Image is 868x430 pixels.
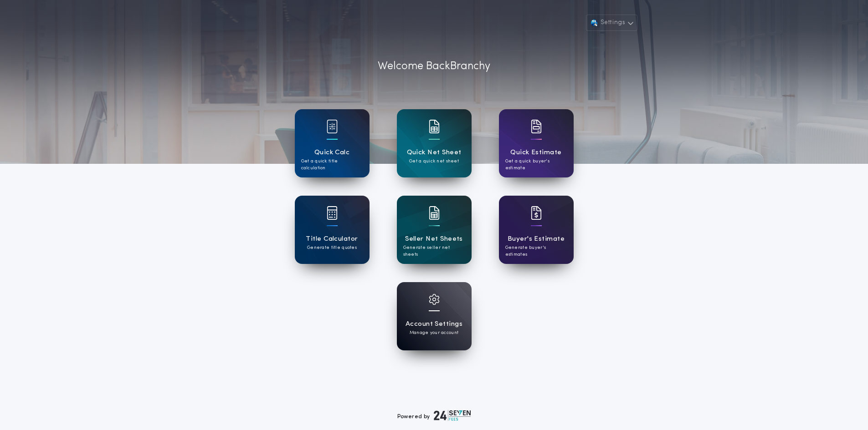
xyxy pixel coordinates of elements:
h1: Title Calculator [306,234,358,244]
img: card icon [429,206,440,220]
a: card iconQuick CalcGet a quick title calculation [295,109,370,177]
p: Generate title quotes [307,244,357,251]
a: card iconSeller Net SheetsGenerate seller net sheets [397,196,472,264]
p: Welcome Back Branchy [378,58,490,75]
img: card icon [327,206,338,220]
h1: Buyer's Estimate [508,234,565,244]
a: card iconQuick EstimateGet a quick buyer's estimate [499,109,574,177]
p: Get a quick title calculation [301,158,363,172]
a: card iconQuick Net SheetGet a quick net sheet [397,109,472,177]
h1: Quick Estimate [510,147,562,158]
img: card icon [531,206,542,220]
p: Manage your account [410,329,458,336]
p: Generate seller net sheets [403,244,465,258]
img: user avatar [590,18,599,27]
a: card iconTitle CalculatorGenerate title quotes [295,196,370,264]
div: Powered by [397,410,471,421]
p: Generate buyer's estimates [505,244,567,258]
img: card icon [429,120,440,133]
h1: Account Settings [406,319,462,329]
a: card iconAccount SettingsManage your account [397,282,472,350]
img: logo [434,410,471,421]
img: card icon [327,120,338,133]
h1: Quick Calc [314,147,350,158]
img: card icon [531,120,542,133]
p: Get a quick buyer's estimate [505,158,567,172]
h1: Quick Net Sheet [407,147,462,158]
button: Settings [586,15,637,31]
p: Get a quick net sheet [409,158,459,165]
a: card iconBuyer's EstimateGenerate buyer's estimates [499,196,574,264]
h1: Seller Net Sheets [405,234,463,244]
img: card icon [429,294,440,305]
